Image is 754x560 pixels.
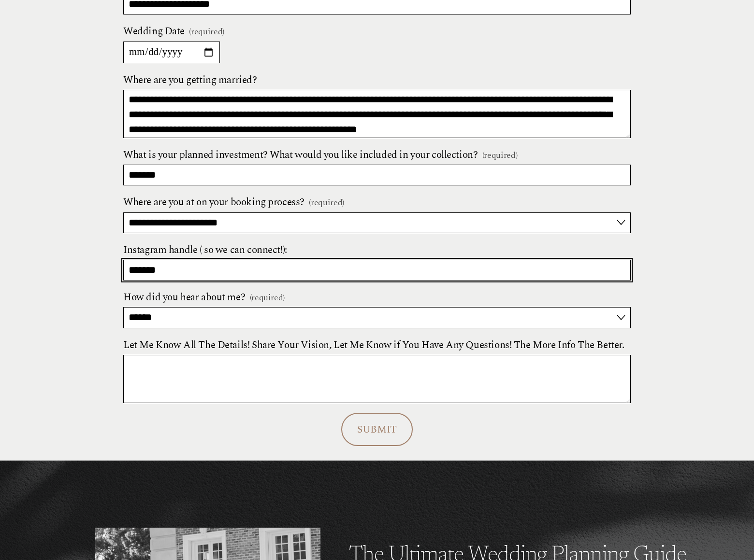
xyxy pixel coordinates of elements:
span: (required) [250,292,285,304]
span: What is your planned investment? What would you like included in your collection? [123,148,478,163]
span: Wedding Date [123,24,185,39]
select: How did you hear about me? [123,307,631,328]
select: Where are you at on your booking process? [123,212,631,233]
button: SUBMITSUBMIT [341,413,413,446]
span: (required) [482,149,517,162]
span: (required) [189,26,224,38]
span: (required) [309,196,344,209]
span: How did you hear about me? [123,290,245,305]
span: Where are you at on your booking process? [123,195,304,210]
span: Let Me Know All The Details! Share Your Vision, Let Me Know if You Have Any Questions! The More I... [123,338,624,353]
span: Instagram handle ( so we can connect!): [123,243,287,258]
span: Where are you getting married? [123,73,257,88]
span: SUBMIT [357,422,397,437]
